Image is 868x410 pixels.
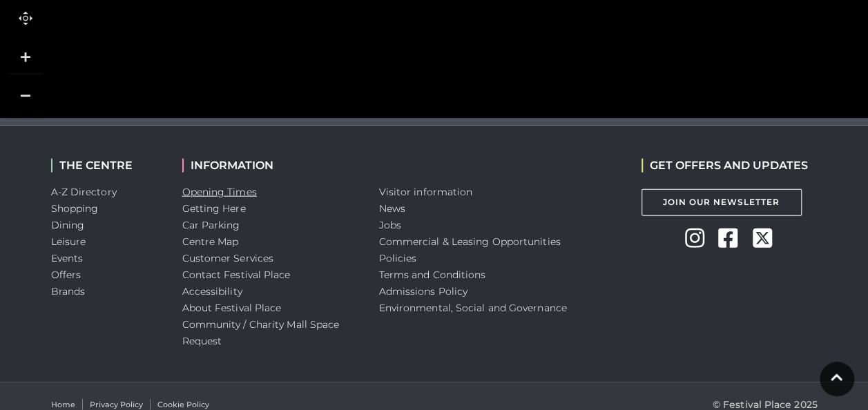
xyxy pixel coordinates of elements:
[182,159,358,172] h2: INFORMATION
[51,202,99,215] a: Shopping
[182,235,239,248] a: Centre Map
[379,235,561,248] a: Commercial & Leasing Opportunities
[182,318,340,347] a: Community / Charity Mall Space Request
[182,186,257,198] a: Opening Times
[182,269,291,281] a: Contact Festival Place
[51,252,84,264] a: Events
[182,202,246,215] a: Getting Here
[182,219,240,231] a: Car Parking
[51,186,117,198] a: A-Z Directory
[379,269,486,281] a: Terms and Conditions
[379,202,405,215] a: News
[51,159,162,172] h2: THE CENTRE
[379,186,473,198] a: Visitor information
[379,219,401,231] a: Jobs
[379,285,468,297] a: Admissions Policy
[51,285,86,297] a: Brands
[51,269,81,281] a: Offers
[379,302,567,314] a: Environmental, Social and Governance
[642,159,808,172] h2: GET OFFERS AND UPDATES
[182,285,242,297] a: Accessibility
[51,235,86,248] a: Leisure
[51,219,85,231] a: Dining
[182,252,274,264] a: Customer Services
[182,302,282,314] a: About Festival Place
[379,252,417,264] a: Policies
[642,189,802,216] a: Join Our Newsletter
